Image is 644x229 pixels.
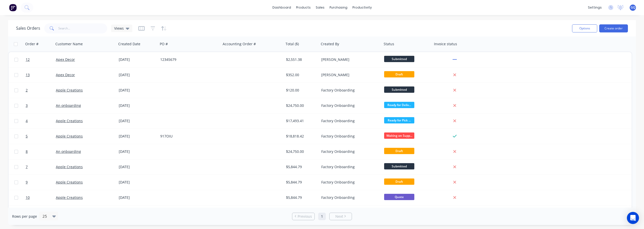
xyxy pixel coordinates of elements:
button: Options [572,24,597,32]
span: Submitted [384,56,414,62]
a: 5 [26,129,56,144]
span: 10 [26,195,30,200]
h1: Sales Orders [16,26,40,31]
div: Factory Onboarding [321,88,377,93]
span: 13 [26,72,30,77]
button: Create order [599,24,628,32]
span: Ready for Pick ... [384,117,414,123]
span: 9 [26,180,28,185]
a: 11 [26,205,56,220]
a: 9 [26,175,56,190]
div: Total ($) [286,41,299,47]
div: Factory Onboarding [321,195,377,200]
div: [DATE] [119,103,156,108]
span: 4 [26,118,28,123]
div: Factory Onboarding [321,180,377,185]
a: Apex Decor [56,72,75,77]
a: Previous page [292,214,314,219]
a: Apple Creations [56,180,83,185]
div: $17,493.41 [286,118,316,123]
div: Factory Onboarding [321,164,377,169]
div: [PERSON_NAME] [321,57,377,62]
div: $24,750.00 [286,149,316,154]
div: [DATE] [119,180,156,185]
div: [DATE] [119,195,156,200]
span: 12 [26,57,30,62]
div: Created Date [118,41,140,47]
span: Submitted [384,163,414,169]
div: 12345679 [160,57,216,62]
img: Factory [9,4,17,11]
div: 917OIU [160,134,216,139]
a: dashboard [270,4,294,11]
div: $5,844.79 [286,195,316,200]
div: $2,551.38 [286,57,316,62]
a: Apple Creations [56,88,83,93]
a: Next page [330,214,352,219]
div: Factory Onboarding [321,118,377,123]
span: 2 [26,88,28,93]
div: Created By [321,41,339,47]
span: 5 [26,134,28,139]
a: An onboarding [56,103,81,108]
div: Status [384,41,394,47]
a: Apex Decor [56,57,75,62]
div: Factory Onboarding [321,134,377,139]
div: Customer Name [55,41,83,47]
div: [DATE] [119,88,156,93]
div: productivity [350,4,374,11]
a: 10 [26,190,56,205]
span: GQ [631,5,635,10]
a: 4 [26,113,56,128]
span: Draft [384,148,414,154]
div: $24,750.00 [286,103,316,108]
div: [PERSON_NAME] [321,72,377,77]
span: Submitted [384,86,414,93]
span: Ready for Deliv... [384,102,414,108]
a: Apple Creations [56,134,83,139]
a: 8 [26,144,56,159]
div: purchasing [327,4,350,11]
div: [DATE] [119,118,156,123]
div: $18,818.42 [286,134,316,139]
a: An onboarding [56,149,81,154]
span: Quote [384,194,414,200]
div: Factory Onboarding [321,103,377,108]
a: Page 1 is your current page [318,213,326,220]
div: $120.00 [286,88,316,93]
ul: Pagination [290,213,354,220]
div: [DATE] [119,164,156,169]
div: Factory Onboarding [321,149,377,154]
a: 12 [26,52,56,67]
input: Search... [58,23,107,33]
div: [DATE] [119,134,156,139]
span: Views [114,26,124,31]
span: Next [335,214,343,219]
a: Apple Creations [56,195,83,200]
div: Open Intercom Messenger [627,212,639,224]
span: Previous [298,214,312,219]
div: $5,844.79 [286,180,316,185]
a: Apple Creations [56,118,83,123]
div: [DATE] [119,149,156,154]
span: 8 [26,149,28,154]
span: Draft [384,71,414,77]
a: Apple Creations [56,164,83,169]
div: sales [313,4,327,11]
div: $352.00 [286,72,316,77]
div: settings [585,4,604,11]
span: Waiting on Supp... [384,132,414,139]
span: 3 [26,103,28,108]
div: PO # [160,41,168,47]
div: [DATE] [119,72,156,77]
div: Invoice status [434,41,457,47]
div: [DATE] [119,57,156,62]
div: Order # [25,41,38,47]
a: 13 [26,67,56,82]
span: Rows per page [12,214,37,219]
div: Accounting Order # [223,41,256,47]
a: 2 [26,83,56,98]
div: products [294,4,313,11]
span: 7 [26,164,28,169]
div: $5,844.79 [286,164,316,169]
